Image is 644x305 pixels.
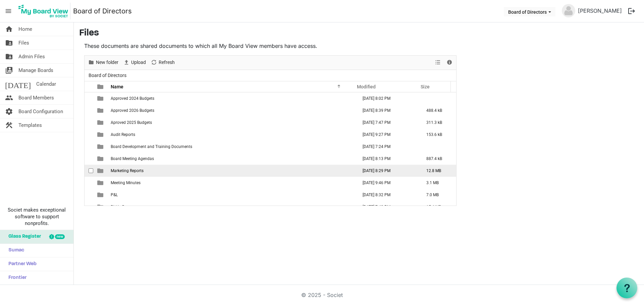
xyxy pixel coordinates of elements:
[419,104,456,117] td: 488.4 kB is template cell column header Size
[419,177,456,189] td: 3.1 MB is template cell column header Size
[109,165,356,177] td: Marketing Reports is template cell column header Name
[150,58,176,67] button: Refresh
[5,271,26,285] span: Frontier
[356,129,419,141] td: May 22, 2025 9:27 PM column header Modified
[55,234,65,239] div: new
[111,205,131,209] span: Pitkin Data
[301,292,343,298] a: © 2025 - Societ
[356,153,419,165] td: July 16, 2025 8:13 PM column header Modified
[85,153,93,165] td: checkbox
[432,56,444,70] div: View
[111,144,192,149] span: Board Development and Training Documents
[5,50,13,63] span: folder_shared
[85,129,93,141] td: checkbox
[85,92,93,104] td: checkbox
[5,244,24,257] span: Sumac
[444,56,455,70] div: Details
[109,189,356,201] td: P&L is template cell column header Name
[158,58,175,67] span: Refresh
[18,22,32,36] span: Home
[18,50,45,63] span: Admin Files
[419,141,456,153] td: is template cell column header Size
[419,153,456,165] td: 887.4 kB is template cell column header Size
[18,36,29,50] span: Files
[109,201,356,213] td: Pitkin Data is template cell column header Name
[5,64,13,77] span: switch_account
[109,92,356,104] td: Approved 2024 Budgets is template cell column header Name
[121,56,148,70] div: Upload
[85,117,93,129] td: checkbox
[122,58,147,67] button: Upload
[109,141,356,153] td: Board Development and Training Documents is template cell column header Name
[84,42,457,50] p: These documents are shared documents to which all My Board View members have access.
[356,201,419,213] td: February 24, 2025 7:49 PM column header Modified
[93,92,109,104] td: is template cell column header type
[111,96,154,101] span: Approved 2024 Budgets
[87,58,120,67] button: New folder
[86,56,121,70] div: New folder
[111,120,152,125] span: Aproved 2025 Budgets
[575,4,625,17] a: [PERSON_NAME]
[95,58,119,67] span: New folder
[5,257,37,271] span: Partner Web
[5,77,31,91] span: [DATE]
[73,4,132,18] a: Board of Directors
[111,193,118,197] span: P&L
[85,201,93,213] td: checkbox
[356,92,419,104] td: May 16, 2024 8:02 PM column header Modified
[356,104,419,117] td: July 16, 2025 8:39 PM column header Modified
[419,201,456,213] td: 15.4 MB is template cell column header Size
[111,84,123,89] span: Name
[356,177,419,189] td: July 28, 2025 9:46 PM column header Modified
[419,189,456,201] td: 7.0 MB is template cell column header Size
[111,168,144,173] span: Marketing Reports
[109,177,356,189] td: Meeting Minutes is template cell column header Name
[419,165,456,177] td: 12.8 MB is template cell column header Size
[16,3,70,19] img: My Board View Logo
[111,180,141,185] span: Meeting Minutes
[5,105,13,118] span: settings
[109,129,356,141] td: Audit Reports is template cell column header Name
[562,4,575,17] img: no-profile-picture.svg
[109,153,356,165] td: Board Meeting Agendas is template cell column header Name
[36,77,56,91] span: Calendar
[93,104,109,117] td: is template cell column header type
[625,4,639,18] button: logout
[18,64,53,77] span: Manage Boards
[79,28,639,39] h3: Files
[5,22,13,36] span: home
[93,117,109,129] td: is template cell column header type
[18,119,42,132] span: Templates
[419,117,456,129] td: 311.3 kB is template cell column header Size
[3,207,70,227] span: Societ makes exceptional software to support nonprofits.
[93,165,109,177] td: is template cell column header type
[93,177,109,189] td: is template cell column header type
[356,165,419,177] td: September 18, 2025 8:29 PM column header Modified
[87,71,128,80] span: Board of Directors
[109,104,356,117] td: Approved 2026 Budgets is template cell column header Name
[109,117,356,129] td: Aproved 2025 Budgets is template cell column header Name
[18,105,63,118] span: Board Configuration
[5,36,13,50] span: folder_shared
[434,58,442,67] button: View dropdownbutton
[85,165,93,177] td: checkbox
[111,108,154,113] span: Approved 2026 Budgets
[5,119,13,132] span: construction
[148,56,177,70] div: Refresh
[419,129,456,141] td: 153.6 kB is template cell column header Size
[18,91,54,104] span: Board Members
[16,3,73,19] a: My Board View Logo
[93,129,109,141] td: is template cell column header type
[5,230,41,243] span: Glass Register
[93,201,109,213] td: is template cell column header type
[93,189,109,201] td: is template cell column header type
[93,153,109,165] td: is template cell column header type
[421,84,430,89] span: Size
[419,92,456,104] td: is template cell column header Size
[356,189,419,201] td: July 16, 2025 8:32 PM column header Modified
[504,7,555,16] button: Board of Directors dropdownbutton
[5,91,13,104] span: people
[130,58,147,67] span: Upload
[356,141,419,153] td: May 16, 2024 7:24 PM column header Modified
[111,156,154,161] span: Board Meeting Agendas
